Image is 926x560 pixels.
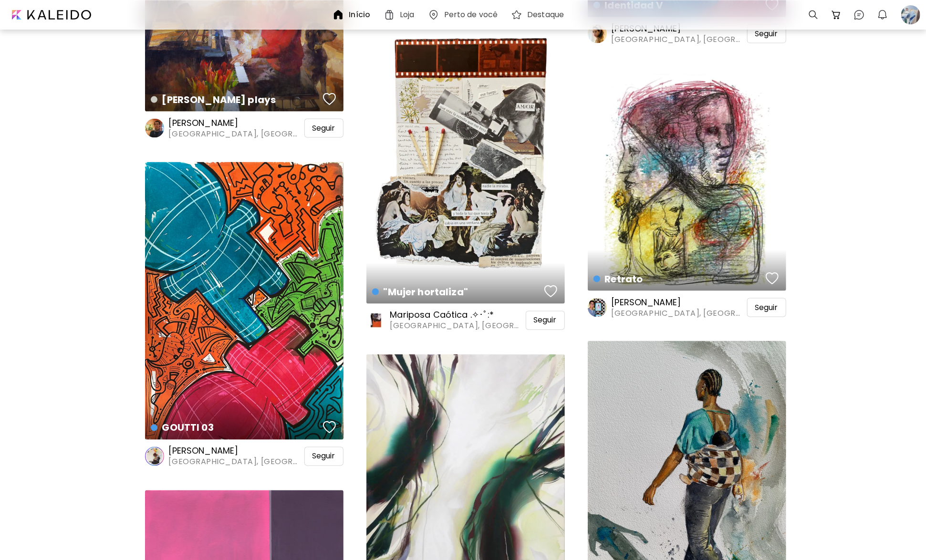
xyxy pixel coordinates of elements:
a: Destaque [511,9,568,21]
div: Seguir [747,24,786,43]
a: Mariposa Caótica .✧･ﾟ:*[GEOGRAPHIC_DATA], [GEOGRAPHIC_DATA]Seguir [366,310,565,332]
h6: Loja [400,11,414,19]
div: Seguir [747,298,786,317]
button: favorites [321,90,339,109]
a: "Mujer hortaliza"favoriteshttps://cdn.kaleido.art/CDN/Artwork/37562/Primary/medium.webp?updated=1... [366,5,565,304]
a: [PERSON_NAME][GEOGRAPHIC_DATA], [GEOGRAPHIC_DATA]Seguir [588,297,786,319]
h6: Perto de você [444,11,498,19]
a: Início [333,9,374,21]
div: Seguir [304,119,343,138]
button: favorites [542,282,560,301]
a: Retratofavoriteshttps://cdn.kaleido.art/CDN/Artwork/124143/Primary/medium.webp?updated=556245 [588,68,786,290]
h6: [PERSON_NAME] [169,117,302,129]
a: [PERSON_NAME][GEOGRAPHIC_DATA], [GEOGRAPHIC_DATA]Seguir [588,23,786,45]
img: cart [831,9,842,21]
a: [PERSON_NAME][GEOGRAPHIC_DATA], [GEOGRAPHIC_DATA]Seguir [145,446,343,467]
h6: Destaque [527,11,564,19]
h6: [PERSON_NAME] [169,446,302,457]
div: Seguir [304,447,343,466]
span: Seguir [534,316,557,325]
a: Perto de você [428,9,502,21]
a: Loja [384,9,418,21]
a: [PERSON_NAME][GEOGRAPHIC_DATA], [GEOGRAPHIC_DATA]Seguir [145,117,343,139]
h4: [PERSON_NAME] plays [151,93,320,107]
h4: GOUTTI 03 [151,421,320,435]
img: bellIcon [877,9,888,21]
span: [GEOGRAPHIC_DATA], [GEOGRAPHIC_DATA] [612,34,745,45]
span: [GEOGRAPHIC_DATA], [GEOGRAPHIC_DATA] [612,308,745,319]
span: Seguir [755,29,778,39]
h4: "Mujer hortaliza" [372,285,541,299]
span: [GEOGRAPHIC_DATA], [GEOGRAPHIC_DATA] [169,129,302,139]
span: Seguir [312,452,335,461]
div: Seguir [526,311,565,330]
h6: Início [349,11,370,19]
button: favorites [321,418,339,437]
span: [GEOGRAPHIC_DATA], [GEOGRAPHIC_DATA] [390,321,524,332]
h6: Mariposa Caótica .✧･ﾟ:* [390,310,524,321]
img: chatIcon [853,9,865,21]
a: GOUTTI 03favoriteshttps://cdn.kaleido.art/CDN/Artwork/144807/Primary/medium.webp?updated=650039 [145,162,343,440]
button: bellIcon [874,7,891,23]
button: favorites [763,269,781,288]
span: Seguir [312,124,335,133]
h6: [PERSON_NAME] [612,297,745,308]
span: Seguir [755,303,778,312]
span: [GEOGRAPHIC_DATA], [GEOGRAPHIC_DATA] [169,457,302,467]
h4: Retrato [593,272,763,286]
